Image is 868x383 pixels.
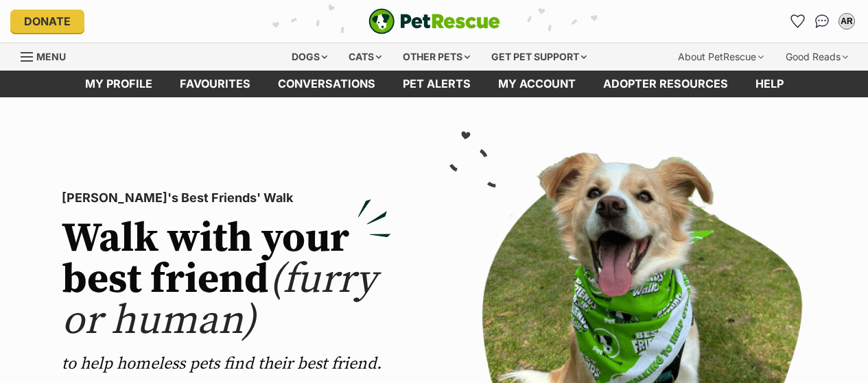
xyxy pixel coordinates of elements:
[264,71,389,97] a: conversations
[282,43,337,71] div: Dogs
[62,353,391,375] p: to help homeless pets find their best friend.
[21,43,75,68] a: Menu
[368,8,500,34] img: logo-e224e6f780fb5917bec1dbf3a21bbac754714ae5b6737aabdf751b685950b380.svg
[71,71,166,97] a: My profile
[389,71,484,97] a: Pet alerts
[836,10,858,32] button: My account
[742,71,797,97] a: Help
[668,43,773,71] div: About PetRescue
[10,10,84,33] a: Donate
[393,43,480,71] div: Other pets
[339,43,391,71] div: Cats
[840,14,854,28] div: AR
[482,43,596,71] div: Get pet support
[786,10,808,32] a: Favourites
[815,14,830,28] img: chat-41dd97257d64d25036548639549fe6c8038ab92f7586957e7f3b1b290dea8141.svg
[62,219,391,342] h2: Walk with your best friend
[166,71,264,97] a: Favourites
[589,71,742,97] a: Adopter resources
[62,254,377,347] span: (furry or human)
[484,71,589,97] a: My account
[368,8,500,34] a: PetRescue
[776,43,858,71] div: Good Reads
[786,10,858,32] ul: Account quick links
[36,51,66,62] span: Menu
[811,10,833,32] a: Conversations
[62,188,391,208] p: [PERSON_NAME]'s Best Friends' Walk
